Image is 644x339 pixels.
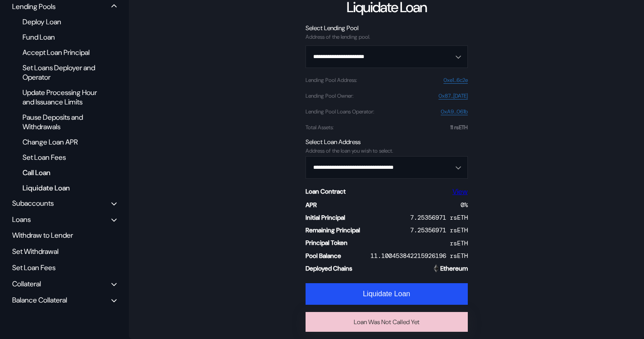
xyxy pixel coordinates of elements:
div: rsETH [450,239,468,247]
div: Balance Collateral [12,295,67,305]
div: Address of the lending pool. [306,34,468,40]
a: 0xe1...6c2e [443,77,468,84]
div: Change Loan APR [18,136,105,148]
div: Deployed Chains [306,264,352,272]
div: Initial Principal [306,213,345,221]
div: Set Loan Fees [9,261,120,275]
div: Pause Deposits and Withdrawals [18,111,105,133]
div: Lending Pool Address : [306,77,357,83]
img: Ethereum [432,264,440,272]
div: Loan Contract [306,187,346,195]
div: Subaccounts [12,199,54,208]
div: Accept Loan Principal [18,46,105,59]
div: Address of the loan you wish to select. [306,148,468,154]
div: 0 % [461,201,468,209]
div: 11.100453842215926196 rsETH [370,252,468,260]
div: Pool Balance [306,252,341,260]
div: Ethereum [440,264,468,272]
div: 7.25356971 rsETH [410,226,468,234]
div: Principal Token [306,239,347,247]
div: Loans [12,215,31,224]
div: Collateral [12,279,41,289]
div: Withdraw to Lender [9,228,120,242]
div: Lending Pool Owner : [306,93,353,99]
div: Loan Was Not Called Yet [354,316,420,328]
a: 0x87...[DATE] [438,93,468,99]
div: Remaining Principal [306,226,360,234]
div: Select Lending Pool [306,24,468,32]
div: Liquidate Loan [18,182,105,194]
button: Open menu [306,45,468,68]
div: Set Loans Deployer and Operator [18,62,105,83]
a: 0xA9...061b [441,108,468,115]
a: View [452,187,468,196]
div: Deploy Loan [18,16,105,28]
div: APR [306,201,317,209]
div: Total Assets : [306,124,333,131]
button: Open menu [306,156,468,179]
div: Set Withdrawal [9,244,120,258]
div: Update Processing Hour and Issuance Limits [18,86,105,108]
div: 11 rsETH [450,124,468,131]
div: Select Loan Address [306,138,468,146]
button: Liquidate Loan [306,283,468,305]
div: Set Loan Fees [18,151,105,163]
div: Call Loan [18,167,105,179]
div: Lending Pools [12,2,55,11]
div: 7.25356971 rsETH [410,213,468,221]
div: Fund Loan [18,31,105,43]
div: Lending Pool Loans Operator : [306,108,374,115]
